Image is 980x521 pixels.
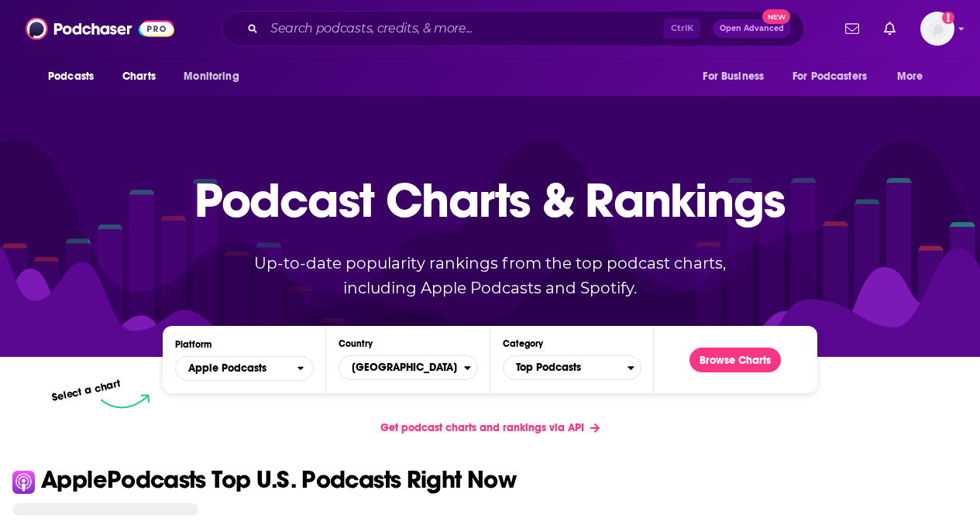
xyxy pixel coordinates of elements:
button: open menu [175,356,314,381]
p: Apple Podcasts Top U.S. Podcasts Right Now [41,468,516,492]
button: Categories [503,355,641,380]
span: Logged in as KharyBrown [920,12,954,46]
span: Ctrl K [664,19,700,39]
span: For Business [703,66,764,87]
span: Top Podcasts [504,355,628,381]
span: Get podcast charts and rankings via API [380,421,584,434]
input: Search podcasts, credits, & more... [264,16,664,41]
a: Charts [112,62,165,91]
span: Open Advanced [720,25,784,33]
img: Apple Icon [12,471,35,493]
button: Countries [339,355,477,380]
p: Up-to-date popularity rankings from the top podcast charts, including Apple Podcasts and Spotify. [224,251,757,300]
span: More [897,66,923,87]
svg: Add a profile image [942,12,954,24]
span: Podcasts [48,66,94,87]
button: open menu [782,62,889,91]
span: [GEOGRAPHIC_DATA] [339,355,463,381]
button: open menu [173,62,259,91]
button: Browse Charts [689,348,781,372]
a: Show notifications dropdown [839,15,865,42]
img: Podchaser - Follow, Share and Rate Podcasts [26,14,174,43]
a: Show notifications dropdown [878,15,902,42]
a: Get podcast charts and rankings via API [368,409,612,447]
span: For Podcasters [793,66,867,87]
span: Charts [122,66,156,87]
button: open menu [37,62,114,91]
h2: Platforms [175,356,314,381]
button: Show profile menu [920,12,954,46]
div: Search podcasts, credits, & more... [222,11,804,46]
p: Select a chart [51,377,122,404]
button: Open AdvancedNew [713,19,791,38]
span: Monitoring [184,66,239,87]
span: Apple Podcasts [188,363,266,374]
img: select arrow [101,394,150,409]
span: New [762,9,790,24]
button: open menu [692,62,783,91]
p: Podcast Charts & Rankings [194,149,786,250]
img: User Profile [920,12,954,46]
button: open menu [886,62,943,91]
